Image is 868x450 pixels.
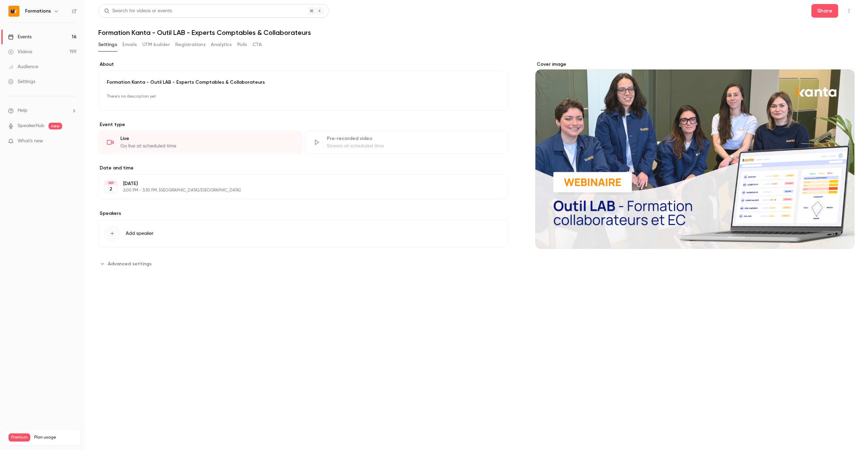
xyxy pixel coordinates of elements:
[107,91,500,102] p: There's no description yet
[68,138,77,144] iframe: Noticeable Trigger
[104,7,172,15] div: Search for videos or events
[811,4,838,18] button: Share
[98,165,508,171] label: Date and time
[120,135,294,142] div: Live
[8,433,30,442] span: Premium
[98,258,156,269] button: Advanced settings
[98,220,508,247] button: Add speaker
[327,143,500,149] div: Stream at scheduled time
[98,121,508,128] p: Event type
[8,34,32,40] div: Events
[8,63,38,70] div: Audience
[25,8,51,15] h6: Formations
[98,210,508,217] label: Speakers
[98,131,302,154] div: LiveGo live at scheduled time
[108,260,152,267] span: Advanced settings
[535,61,854,68] label: Cover image
[8,107,77,114] li: help-dropdown-opener
[123,188,472,193] p: 2:00 PM - 3:30 PM, [GEOGRAPHIC_DATA]/[GEOGRAPHIC_DATA]
[237,39,247,50] button: Polls
[535,61,854,249] section: Cover image
[175,39,205,50] button: Registrations
[8,6,19,17] img: Formations
[211,39,232,50] button: Analytics
[98,28,854,37] h1: Formation Kanta - Outil LAB - Experts Comptables & Collaborateurs
[18,138,43,145] span: What's new
[8,78,35,85] div: Settings
[98,39,117,50] button: Settings
[126,230,154,237] span: Add speaker
[98,258,508,269] section: Advanced settings
[18,107,27,114] span: Help
[123,180,472,187] p: [DATE]
[98,61,508,68] label: About
[18,122,44,129] a: SpeakerHub
[107,79,500,86] p: Formation Kanta - Outil LAB - Experts Comptables & Collaborateurs
[122,39,137,50] button: Emails
[120,143,294,149] div: Go live at scheduled time
[305,131,509,154] div: Pre-recorded videoStream at scheduled time
[34,435,76,440] span: Plan usage
[142,39,170,50] button: UTM builder
[253,39,262,50] button: CTA
[48,123,62,129] span: new
[110,186,112,192] p: 2
[105,181,117,185] div: SEP
[8,48,32,55] div: Videos
[327,135,500,142] div: Pre-recorded video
